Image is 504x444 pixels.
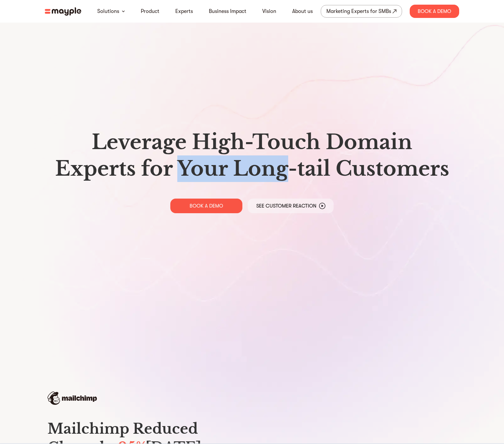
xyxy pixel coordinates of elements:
[141,7,159,15] a: Product
[122,10,125,12] img: arrow-down
[47,392,97,405] img: mailchimp-logo
[209,7,246,15] a: Business Impact
[97,7,119,15] a: Solutions
[45,7,81,16] img: mayple-logo
[256,203,316,209] p: See Customer Reaction
[262,7,276,15] a: Vision
[175,7,193,15] a: Experts
[410,5,459,18] div: Book A Demo
[190,203,223,209] p: BOOK A DEMO
[170,199,242,213] a: BOOK A DEMO
[321,5,402,18] a: Marketing Experts for SMBs
[292,7,313,15] a: About us
[248,199,334,213] a: See Customer Reaction
[50,129,454,182] h1: Leverage High-Touch Domain Experts for Your Long-tail Customers
[326,7,391,16] div: Marketing Experts for SMBs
